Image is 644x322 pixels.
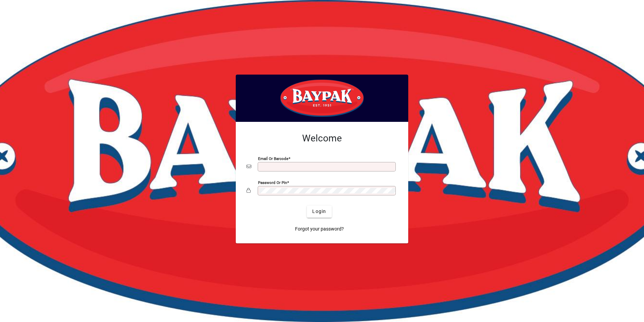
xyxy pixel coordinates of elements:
mat-label: Password or Pin [258,180,287,185]
mat-label: Email or Barcode [258,156,288,161]
span: Login [312,208,326,215]
button: Login [307,206,331,218]
a: Forgot your password? [292,223,347,235]
span: Forgot your password? [295,225,344,233]
h2: Welcome [247,133,397,144]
